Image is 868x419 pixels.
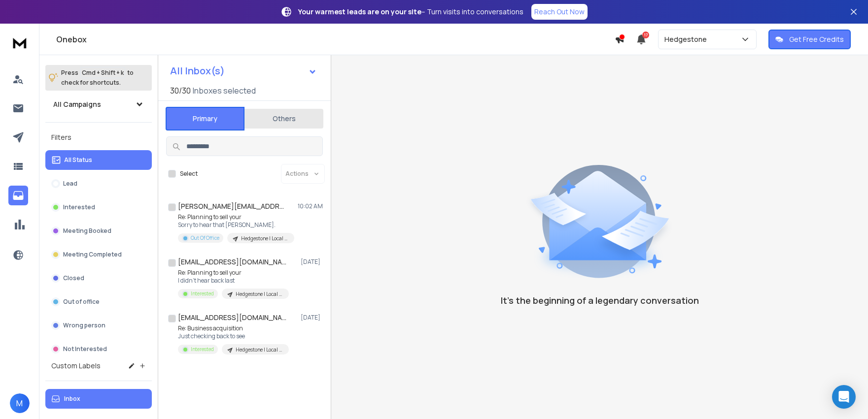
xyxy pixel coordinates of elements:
h1: [EMAIL_ADDRESS][DOMAIN_NAME] [178,313,286,322]
p: Interested [63,203,95,211]
p: Re: Business acquisition [178,324,289,332]
p: Press to check for shortcuts. [61,68,134,88]
p: Hedgestone | Local Business [236,346,283,354]
p: Wrong person [63,322,105,329]
p: Closed [63,274,84,282]
button: M [10,393,30,413]
h1: All Campaigns [53,99,101,109]
button: Meeting Booked [45,221,152,241]
p: It’s the beginning of a legendary conversation [501,293,699,307]
span: 17 [642,32,649,38]
button: Primary [166,107,244,130]
p: Interested [191,346,214,353]
p: Get Free Credits [789,34,844,44]
button: Inbox [45,389,152,409]
label: Select [180,170,198,178]
button: Meeting Completed [45,245,152,264]
button: Lead [45,174,152,193]
a: Reach Out Now [531,4,588,20]
button: Get Free Credits [768,30,851,49]
p: Lead [63,180,77,188]
p: Meeting Completed [63,251,122,258]
button: All Campaigns [45,95,152,114]
button: Closed [45,268,152,288]
h1: [EMAIL_ADDRESS][DOMAIN_NAME] [178,257,286,267]
h3: Filters [45,130,152,144]
p: All Status [64,156,92,164]
div: Open Intercom Messenger [832,385,856,409]
p: – Turn visits into conversations [298,7,523,17]
p: Not Interested [63,345,107,353]
p: Hedgestone | Local Business [241,235,288,242]
strong: Your warmest leads are on your site [298,7,421,16]
p: [DATE] [301,258,323,266]
p: Re: Planning to sell your [178,213,294,221]
button: Wrong person [45,316,152,335]
h1: Onebox [56,33,615,45]
span: 30 / 30 [170,85,191,97]
p: Inbox [64,395,80,403]
p: 10:02 AM [298,202,323,210]
p: Just checking back to see [178,332,289,340]
p: Interested [191,290,214,297]
p: Out Of Office [191,234,219,242]
p: Hedgestone [664,34,711,44]
button: Not Interested [45,339,152,359]
button: All Status [45,150,152,170]
img: logo [10,33,30,52]
p: Hedgestone | Local Business [236,290,283,298]
h3: Inboxes selected [193,85,256,97]
p: Out of office [63,298,100,306]
button: All Inbox(s) [162,61,325,81]
h1: [PERSON_NAME][EMAIL_ADDRESS][DOMAIN_NAME] [178,201,286,211]
h3: Custom Labels [51,361,101,371]
p: Meeting Booked [63,227,111,235]
p: Re: Planning to sell your [178,269,289,277]
p: Sorry to hear that [PERSON_NAME]. [178,221,294,229]
span: Cmd + Shift + k [80,67,125,78]
p: [DATE] [301,314,323,322]
p: Reach Out Now [534,7,585,17]
p: I didn't hear back last [178,277,289,285]
button: Others [244,108,323,129]
h1: All Inbox(s) [170,66,225,76]
button: Interested [45,197,152,217]
button: Out of office [45,292,152,312]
